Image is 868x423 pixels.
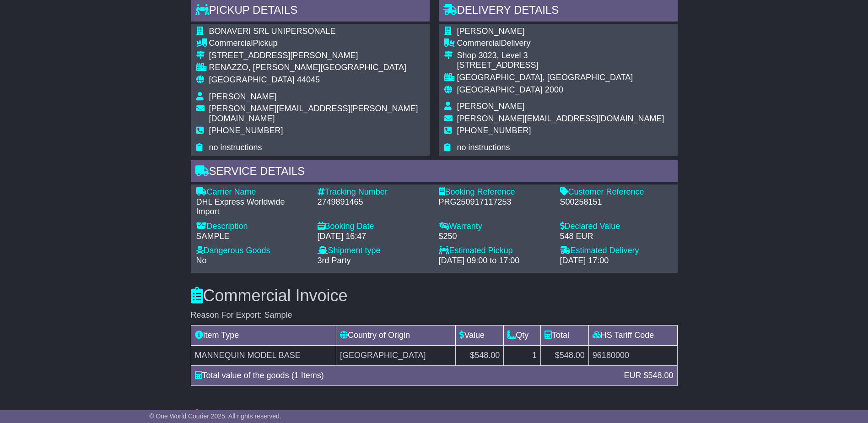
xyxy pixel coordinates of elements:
span: no instructions [209,143,262,152]
span: 3rd Party [318,256,351,265]
div: Estimated Pickup [439,246,551,256]
td: Value [456,325,504,345]
span: [GEOGRAPHIC_DATA] [209,75,295,84]
div: [GEOGRAPHIC_DATA], [GEOGRAPHIC_DATA] [457,73,664,83]
div: Delivery [457,38,664,49]
span: [PHONE_NUMBER] [209,126,283,135]
span: [PERSON_NAME][EMAIL_ADDRESS][DOMAIN_NAME] [457,114,664,123]
div: [STREET_ADDRESS][PERSON_NAME] [209,51,424,61]
td: HS Tariff Code [588,325,677,345]
td: 1 [504,345,541,365]
span: No [196,256,207,265]
div: [STREET_ADDRESS] [457,60,664,70]
span: [PERSON_NAME][EMAIL_ADDRESS][PERSON_NAME][DOMAIN_NAME] [209,104,418,123]
td: Country of Origin [336,325,456,345]
div: $250 [439,232,551,242]
span: [GEOGRAPHIC_DATA] [457,85,543,94]
div: [DATE] 16:47 [318,232,430,242]
td: 96180000 [588,345,677,365]
div: Service Details [191,160,678,185]
td: Qty [504,325,541,345]
td: $548.00 [540,345,588,365]
div: Shop 3023, Level 3 [457,51,664,61]
div: DHL Express Worldwide Import [196,197,308,217]
div: Carrier Name [196,187,308,197]
td: Total [540,325,588,345]
div: RENAZZO, [PERSON_NAME][GEOGRAPHIC_DATA] [209,63,424,73]
div: Reason For Export: Sample [191,310,678,320]
div: 2749891465 [318,197,430,207]
span: 44045 [297,75,320,84]
h3: Commercial Invoice [191,287,678,305]
div: SAMPLE [196,232,308,242]
span: Commercial [209,38,253,48]
span: © One World Courier 2025. All rights reserved. [149,412,281,420]
div: Estimated Delivery [560,246,672,256]
span: [PERSON_NAME] [457,27,525,36]
div: Booking Reference [439,187,551,197]
div: Declared Value [560,222,672,232]
span: no instructions [457,143,510,152]
div: Tracking Number [318,187,430,197]
td: [GEOGRAPHIC_DATA] [336,345,456,365]
div: EUR $548.00 [619,369,678,382]
td: MANNEQUIN MODEL BASE [191,345,336,365]
span: 2000 [545,85,563,94]
td: $548.00 [456,345,504,365]
div: Shipment type [318,246,430,256]
div: Description [196,222,308,232]
div: Warranty [439,222,551,232]
div: 548 EUR [560,232,672,242]
div: Dangerous Goods [196,246,308,256]
div: PRG250917117253 [439,197,551,207]
div: Customer Reference [560,187,672,197]
div: Booking Date [318,222,430,232]
div: Total value of the goods (1 Items) [190,369,620,382]
div: Pickup [209,38,424,49]
span: [PERSON_NAME] [209,92,277,101]
div: [DATE] 17:00 [560,256,672,266]
div: [DATE] 09:00 to 17:00 [439,256,551,266]
span: BONAVERI SRL UNIPERSONALE [209,27,336,36]
td: Item Type [191,325,336,345]
div: S00258151 [560,197,672,207]
span: [PHONE_NUMBER] [457,126,531,135]
span: [PERSON_NAME] [457,102,525,111]
span: Commercial [457,38,501,48]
